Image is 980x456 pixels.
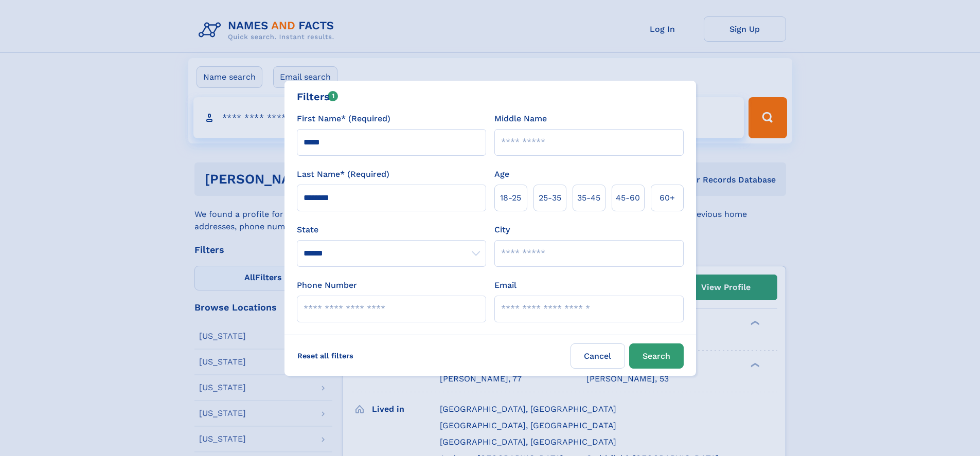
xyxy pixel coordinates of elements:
label: Age [494,168,509,180]
button: Search [629,343,684,369]
span: 18‑25 [500,192,521,204]
label: City [494,224,510,236]
label: State [297,224,486,236]
label: Middle Name [494,113,547,125]
div: Filters [297,89,338,104]
label: Email [494,279,516,291]
span: 45‑60 [616,192,640,204]
span: 60+ [660,192,675,204]
span: 25‑35 [539,192,561,204]
label: Cancel [571,343,625,369]
label: First Name* (Required) [297,113,390,125]
label: Last Name* (Required) [297,168,389,180]
label: Phone Number [297,279,357,291]
label: Reset all filters [291,343,360,368]
span: 35‑45 [577,192,600,204]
